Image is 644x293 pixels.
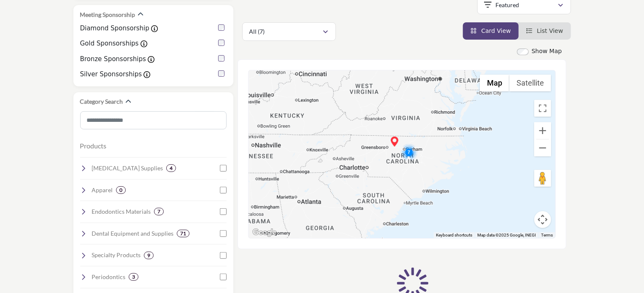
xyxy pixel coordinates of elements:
[534,170,551,187] button: Drag Pegman onto the map to open Street View
[532,47,562,56] label: Show Map
[251,227,279,238] img: Google
[119,187,122,193] b: 0
[170,165,173,171] b: 4
[220,274,227,280] input: Select Periodontics checkbox
[129,273,138,281] div: 3 Results For Periodontics
[80,70,142,79] label: Silver Sponsorships
[218,40,225,46] input: Gold Sponsorships checkbox
[519,22,571,40] li: List View
[157,209,160,215] b: 7
[80,24,149,33] label: Diamond Sponsorship
[220,230,227,237] input: Select Dental Equipment and Supplies checkbox
[390,137,400,147] div: The Peterson Agency (HQ)
[80,39,139,48] label: Gold Sponsorships
[526,27,563,34] a: View List
[477,233,536,237] span: Map data ©2025 Google, INEGI
[534,122,551,139] button: Zoom in
[144,252,154,259] div: 9 Results For Specialty Products
[147,253,150,258] b: 9
[220,208,227,215] input: Select Endodontics Materials checkbox
[471,27,511,34] a: View Card
[537,27,563,34] span: List View
[463,22,519,40] li: Card View
[481,27,511,34] span: Card View
[400,144,417,161] div: Cluster of 7 locations (3 HQ, 4 Branches) Click to view companies
[534,140,551,156] button: Zoom out
[509,75,551,91] button: Show satellite imagery
[251,227,279,238] a: Open this area in Google Maps (opens a new window)
[92,164,163,172] h4: Oral Surgery Supplies: Instruments and materials for surgical procedures, extractions, and bone g...
[177,230,189,237] div: 71 Results For Dental Equipment and Supplies
[218,24,225,31] input: Diamond Sponsorship checkbox
[80,11,135,19] h2: Meeting Sponsorship
[480,75,509,91] button: Show street map
[92,207,151,216] h4: Endodontics Materials: Supplies for root canal treatments, including sealers, files, and obturati...
[534,100,551,117] button: Toggle fullscreen view
[541,233,553,237] a: Terms (opens in new tab)
[80,141,107,151] button: Products
[220,187,227,194] input: Select Apparel checkbox
[534,211,551,228] button: Map camera controls
[220,165,227,172] input: Select Oral Surgery Supplies checkbox
[166,164,176,172] div: 4 Results For Oral Surgery Supplies
[249,27,265,36] p: All (7)
[180,231,186,237] b: 71
[242,22,336,41] button: All (7)
[154,208,164,215] div: 7 Results For Endodontics Materials
[132,274,135,280] b: 3
[218,70,225,77] input: Silver Sponsorships checkbox
[92,273,125,281] h4: Periodontics: Products for gum health, including scalers, regenerative materials, and treatment s...
[218,55,225,62] input: Bronze Sponsorships checkbox
[80,97,123,106] h2: Category Search
[92,229,173,238] h4: Dental Equipment and Supplies: Essential dental chairs, lights, suction devices, and other clinic...
[495,1,519,9] p: Featured
[92,251,141,259] h4: Specialty Products: Unique or advanced dental products tailored to specific needs and treatments.
[116,186,126,194] div: 0 Results For Apparel
[80,111,227,129] input: Search Category
[92,186,113,194] h4: Apparel: Clothing and uniforms for dental professionals.
[220,252,227,259] input: Select Specialty Products checkbox
[80,54,146,64] label: Bronze Sponsorships
[436,232,472,238] button: Keyboard shortcuts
